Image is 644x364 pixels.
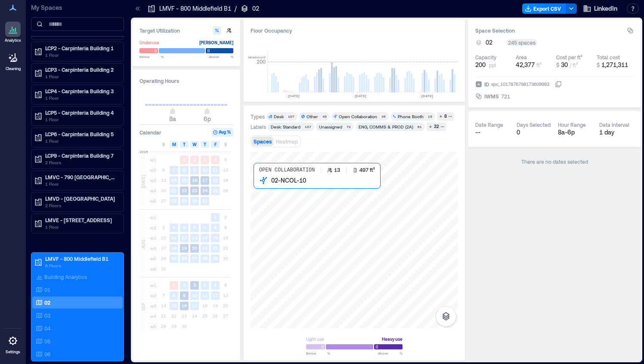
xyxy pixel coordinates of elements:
[182,235,187,240] text: 12
[274,113,284,119] div: Desk
[251,26,458,35] div: Floor Occupancy
[202,188,207,193] text: 24
[45,66,118,73] p: LCP3 - Carpinteria Building 2
[139,26,233,35] h3: Target Utilization
[139,128,161,137] h3: Calendar
[475,128,480,136] span: --
[45,88,118,95] p: LCP4 - Carpinteria Building 3
[204,282,206,288] text: 4
[45,174,118,180] p: LMVC - 790 [GEOGRAPHIC_DATA] B2
[522,3,566,14] button: Export CSV
[475,121,503,128] div: Date Range
[437,112,454,121] button: 8
[213,245,218,251] text: 22
[486,38,492,47] span: 02
[306,335,324,343] div: Light use
[433,123,440,131] div: 32
[183,293,186,298] text: 9
[139,54,164,59] span: Below %
[162,141,165,148] span: S
[489,61,496,68] span: ppl
[536,62,542,68] span: ft²
[416,124,423,129] div: 61
[192,293,197,298] text: 10
[556,61,593,69] button: $ 30 / ft²
[45,180,118,187] p: 1 Floor
[321,114,328,119] div: 49
[44,351,50,358] p: 06
[140,303,147,311] span: SEP
[45,109,118,116] p: LCP5 - Carpinteria Building 4
[192,198,197,203] text: 30
[213,167,218,172] text: 11
[149,291,158,300] span: w2
[251,113,265,120] div: Types
[182,303,187,308] text: 16
[182,177,187,183] text: 15
[149,312,158,321] span: w4
[45,159,118,166] p: 2 Floors
[254,138,272,144] span: Spaces
[45,152,118,159] p: LCP9 - Carpinteria Building 7
[251,123,266,130] div: Labels
[45,131,118,138] p: LCP6 - Carpinteria Building 5
[169,115,176,122] span: 8a
[443,113,448,120] div: 8
[193,282,196,288] text: 3
[183,282,186,288] text: 2
[44,299,50,306] p: 02
[139,149,148,154] span: 2025
[171,256,176,261] text: 25
[214,214,217,220] text: 1
[171,245,176,251] text: 18
[427,122,446,131] button: 32
[202,177,207,183] text: 17
[202,167,207,172] text: 10
[601,61,628,68] span: 1,271,311
[475,54,496,61] div: Capacity
[204,115,211,122] span: 6p
[252,4,259,13] p: 02
[149,322,158,331] span: w5
[570,62,578,68] span: / ft²
[561,61,568,68] span: 30
[192,141,197,148] span: W
[490,80,550,89] div: spc_1017876798173609993
[517,128,551,137] div: 0
[306,351,330,356] span: Below %
[506,39,537,46] div: 245 spaces
[597,62,600,68] span: $
[140,240,147,249] span: AUG
[213,293,218,298] text: 12
[44,273,87,280] p: Building Analytics
[182,256,187,261] text: 26
[484,92,499,101] span: IWMS
[214,157,217,162] text: 4
[193,225,196,230] text: 6
[202,256,207,261] text: 28
[45,52,118,58] p: 1 Floor
[517,121,551,128] div: Days Selected
[173,282,175,288] text: 1
[271,124,300,130] div: Desk: Standard
[44,325,50,332] p: 04
[501,92,562,101] button: 721
[149,302,158,310] span: w3
[597,54,620,61] div: Total cost
[44,338,50,345] p: 05
[252,137,273,146] button: Spaces
[339,113,377,119] div: Open Collaboration
[307,113,318,119] div: Other
[173,293,175,298] text: 8
[556,62,559,68] span: $
[45,45,118,52] p: LCP2 - Carpinteria Building 1
[235,4,237,13] p: /
[183,167,186,172] text: 8
[213,256,218,261] text: 29
[173,225,175,230] text: 4
[149,254,158,263] span: w5
[45,138,118,144] p: 1 Floor
[380,114,387,119] div: 35
[192,245,197,251] text: 20
[45,217,118,223] p: LMVE - [STREET_ADDRESS]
